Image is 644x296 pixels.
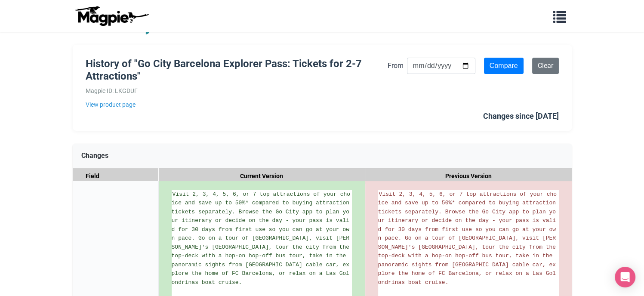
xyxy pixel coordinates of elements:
[159,168,365,184] div: Current Version
[615,267,635,287] div: Open Intercom Messenger
[172,191,353,286] span: Visit 2, 3, 4, 5, 6, or 7 top attractions of your choice and save up to 50%* compared to buying a...
[388,60,404,71] label: From
[73,144,572,168] div: Changes
[86,58,388,83] h1: History of "Go City Barcelona Explorer Pass: Tickets for 2-7 Attractions"
[73,6,150,26] img: logo-ab69f6fb50320c5b225c76a69d11143b.png
[532,58,559,74] a: Clear
[365,168,572,184] div: Previous Version
[86,86,388,96] div: Magpie ID: LKGDUF
[378,191,559,286] span: Visit 2, 3, 4, 5, 6, or 7 top attractions of your choice and save up to 50%* compared to buying a...
[483,110,559,123] div: Changes since [DATE]
[86,100,388,109] a: View product page
[73,168,159,184] div: Field
[484,58,524,74] input: Compare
